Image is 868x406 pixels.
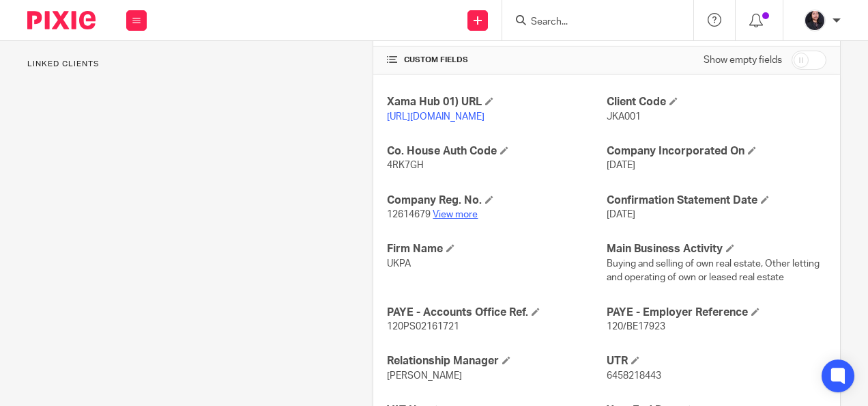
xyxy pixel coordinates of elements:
[607,306,826,320] h4: PAYE - Employer Reference
[387,210,431,219] span: 12614679
[387,55,607,66] h4: CUSTOM FIELDS
[387,306,607,320] h4: PAYE - Accounts Office Ref.
[607,112,641,122] span: JKA001
[27,59,357,70] p: Linked clients
[607,210,635,219] span: [DATE]
[387,193,607,208] h4: Company Reg. No.
[387,95,607,109] h4: Xama Hub 01) URL
[607,371,661,381] span: 6458218443
[804,10,826,31] img: MicrosoftTeams-image.jfif
[387,144,607,159] h4: Co. House Auth Code
[607,161,635,170] span: [DATE]
[387,371,462,381] span: [PERSON_NAME]
[607,259,820,282] span: Buying and selling of own real estate, Other letting and operating of own or leased real estate
[387,354,607,368] h4: Relationship Manager
[607,95,826,109] h4: Client Code
[530,16,652,29] input: Search
[387,161,424,170] span: 4RK7GH
[387,322,459,331] span: 120PS02161721
[704,53,782,67] label: Show empty fields
[607,322,665,331] span: 120/BE17923
[607,242,826,256] h4: Main Business Activity
[387,242,607,256] h4: Firm Name
[27,11,96,29] img: Pixie
[607,354,826,368] h4: UTR
[387,259,411,269] span: UKPA
[387,112,484,122] a: [URL][DOMAIN_NAME]
[607,193,826,208] h4: Confirmation Statement Date
[607,144,826,159] h4: Company Incorporated On
[433,210,478,219] a: View more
